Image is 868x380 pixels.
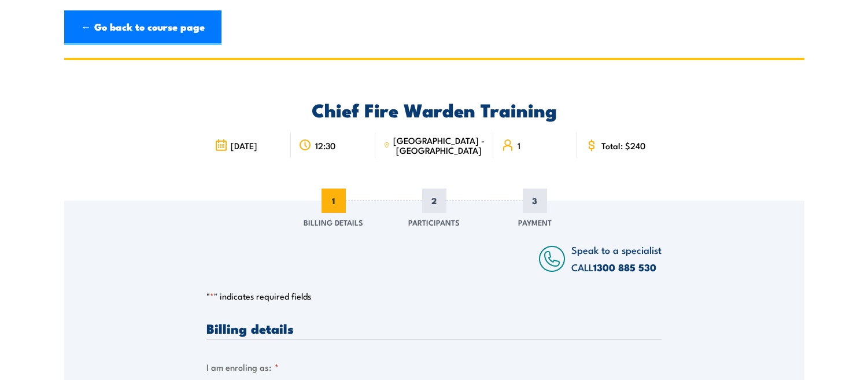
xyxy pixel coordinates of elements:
[571,242,662,274] span: Speak to a specialist CALL
[206,322,662,335] h3: Billing details
[523,189,547,213] span: 3
[304,216,363,228] span: Billing Details
[315,141,335,150] span: 12:30
[601,141,645,150] span: Total: $240
[206,101,662,117] h2: Chief Fire Warden Training
[64,10,221,45] a: ← Go back to course page
[408,216,460,228] span: Participants
[518,216,552,228] span: Payment
[393,135,485,155] span: [GEOGRAPHIC_DATA] - [GEOGRAPHIC_DATA]
[593,260,656,275] a: 1300 885 530
[206,360,279,374] legend: I am enroling as:
[231,141,257,150] span: [DATE]
[518,141,520,150] span: 1
[422,189,446,213] span: 2
[322,189,346,213] span: 1
[206,290,662,302] p: " " indicates required fields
